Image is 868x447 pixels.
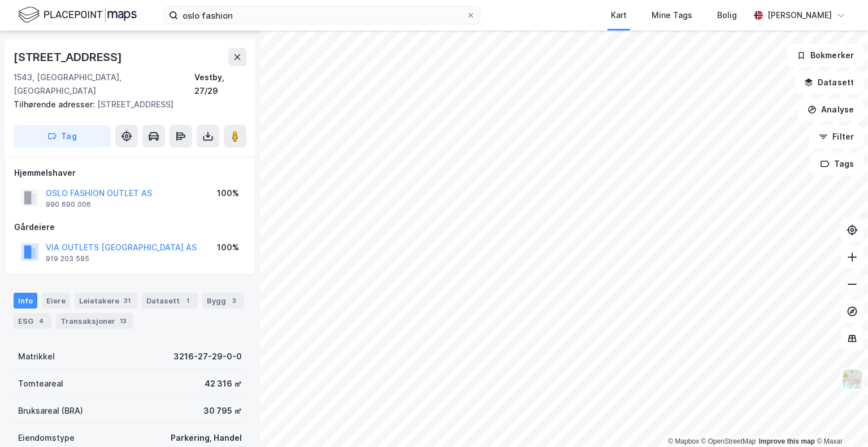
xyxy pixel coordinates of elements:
[194,71,246,98] div: Vestby, 27/29
[36,315,47,327] div: 4
[14,99,97,109] span: Tilhørende adresser:
[18,377,63,390] div: Tomteareal
[668,437,699,445] a: Mapbox
[18,431,75,445] div: Eiendomstype
[56,313,133,329] div: Transaksjoner
[787,44,863,67] button: Bokmerker
[611,8,627,22] div: Kart
[178,7,466,24] input: Søk på adresse, matrikkel, gårdeiere, leietakere eller personer
[795,71,863,94] button: Datasett
[652,8,692,22] div: Mine Tags
[18,350,55,363] div: Matrikkel
[202,293,244,309] div: Bygg
[182,295,193,306] div: 1
[811,153,863,175] button: Tags
[46,254,89,263] div: 919 203 595
[171,431,242,445] div: Parkering, Handel
[205,377,242,390] div: 42 316 ㎡
[75,293,137,309] div: Leietakere
[217,241,239,254] div: 100%
[14,166,246,180] div: Hjemmelshaver
[118,315,129,327] div: 13
[717,8,737,22] div: Bolig
[203,404,242,418] div: 30 795 ㎡
[767,8,832,22] div: [PERSON_NAME]
[14,48,124,66] div: [STREET_ADDRESS]
[811,393,868,447] iframe: Chat Widget
[14,313,51,329] div: ESG
[14,220,246,234] div: Gårdeiere
[809,125,863,148] button: Filter
[46,200,91,209] div: 990 690 006
[173,350,242,363] div: 3216-27-29-0-0
[228,295,240,306] div: 3
[142,293,198,309] div: Datasett
[701,437,756,445] a: OpenStreetMap
[14,293,37,309] div: Info
[18,5,137,25] img: logo.f888ab2527a4732fd821a326f86c7f29.svg
[42,293,70,309] div: Eiere
[14,98,237,111] div: [STREET_ADDRESS]
[18,404,83,418] div: Bruksareal (BRA)
[217,186,239,200] div: 100%
[121,295,133,306] div: 31
[811,393,868,447] div: Kontrollprogram for chat
[759,437,815,445] a: Improve this map
[841,368,863,390] img: Z
[14,71,194,98] div: 1543, [GEOGRAPHIC_DATA], [GEOGRAPHIC_DATA]
[14,125,111,147] button: Tag
[798,98,863,121] button: Analyse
